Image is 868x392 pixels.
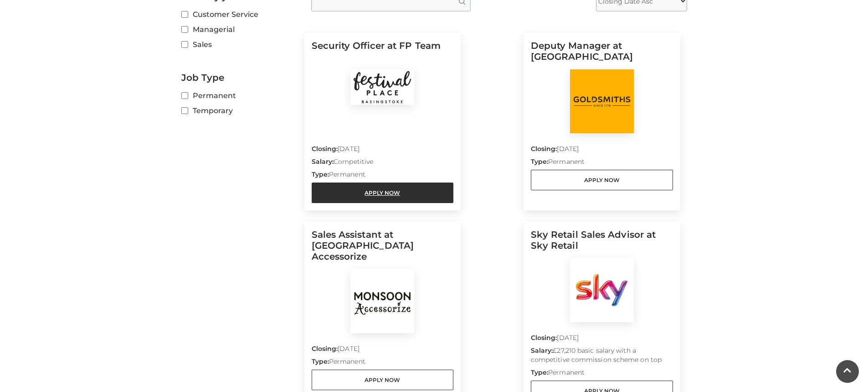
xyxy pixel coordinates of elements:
[312,157,334,166] strong: Salary:
[312,370,454,390] a: Apply Now
[570,69,634,133] img: Goldsmiths
[181,105,298,116] label: Temporary
[312,345,338,353] strong: Closing:
[312,344,454,357] p: [DATE]
[350,69,414,105] img: Festival Place
[531,334,557,342] strong: Closing:
[312,145,338,153] strong: Closing:
[312,183,454,203] a: Apply Now
[531,346,673,368] p: £27,210 basic salary with a competitive commission scheme on top
[312,170,454,183] p: Permanent
[312,357,454,370] p: Permanent
[181,9,298,20] label: Customer Service
[531,170,673,190] a: Apply Now
[531,368,548,376] strong: Type:
[181,90,298,101] label: Permanent
[312,229,454,269] h5: Sales Assistant at [GEOGRAPHIC_DATA] Accessorize
[350,269,414,333] img: Monsoon
[531,229,673,258] h5: Sky Retail Sales Advisor at Sky Retail
[312,157,454,170] p: Competitive
[312,170,329,178] strong: Type:
[531,157,548,166] strong: Type:
[312,357,329,366] strong: Type:
[531,333,673,346] p: [DATE]
[181,72,298,83] h2: Job Type
[531,144,673,157] p: [DATE]
[531,145,557,153] strong: Closing:
[181,24,298,35] label: Managerial
[531,40,673,69] h5: Deputy Manager at [GEOGRAPHIC_DATA]
[570,258,634,322] img: Sky Retail
[531,157,673,170] p: Permanent
[312,40,454,69] h5: Security Officer at FP Team
[531,346,553,355] strong: Salary:
[531,368,673,381] p: Permanent
[312,144,454,157] p: [DATE]
[181,39,298,50] label: Sales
